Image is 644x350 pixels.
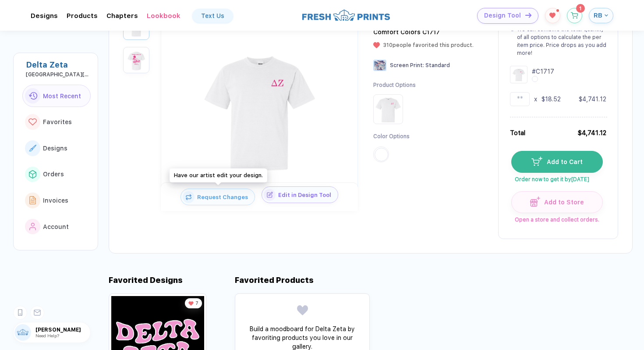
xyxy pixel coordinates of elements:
div: DesignsToggle dropdown menu [31,12,58,20]
img: link to icon [28,118,37,126]
img: Product Option [375,96,401,122]
button: link to iconAccount [22,215,91,238]
img: Design Group Summary Cell [510,66,527,83]
div: LookbookToggle dropdown menu chapters [147,12,180,20]
button: iconAdd to Cart [511,151,603,173]
span: Orders [43,171,64,178]
span: Add to Store [540,199,584,206]
img: icon [531,157,542,165]
button: link to iconOrders [22,163,91,186]
div: $4,741.12 [579,95,606,104]
div: # C1717 [532,67,554,76]
button: link to iconDesigns [22,137,91,160]
button: link to iconMost Recent [22,85,91,107]
sup: 1 [576,4,585,13]
div: $4,741.12 [577,128,606,138]
button: iconRequest Changes [180,189,255,205]
div: San Jose State University [26,71,91,78]
span: Add to Cart [542,158,583,165]
img: icon [530,196,540,207]
img: link to icon [28,92,37,100]
img: icon [264,189,276,201]
button: link to iconInvoices [22,189,91,212]
div: ProductsToggle dropdown menu [67,12,98,20]
div: Have our artist edit your design. [170,168,267,182]
span: Invoices [43,197,68,204]
span: Account [43,223,69,230]
span: RB [594,11,602,19]
button: Design Toolicon [477,8,538,24]
button: iconEdit in Design Tool [262,186,338,203]
span: Request Changes [195,194,255,200]
span: Designs [43,145,67,152]
div: $18.52 [541,95,561,104]
span: Screen Print : [390,62,424,68]
span: Comfort Colors C1717 [373,29,440,36]
span: Need Help? [35,333,59,338]
div: x [534,95,537,104]
div: Favorited Products [235,275,314,285]
span: 1 [579,6,581,11]
img: logo [302,8,390,22]
img: link to icon [29,196,36,204]
button: RB [589,8,613,23]
sup: 1 [556,9,559,12]
div: Text Us [201,12,224,19]
a: Text Us [192,9,233,23]
span: Edit in Design Tool [276,192,338,198]
div: Delta Zeta [26,60,91,69]
img: user profile [14,324,31,341]
span: [PERSON_NAME] [35,327,90,333]
img: c2561a65-a489-4d9b-9d93-144be12149a3_nt_back_1758582801920.jpg [125,49,147,71]
img: Screen Print [373,60,386,71]
span: Order now to get it by [DATE] [511,173,602,182]
span: Standard [425,62,450,68]
div: Lookbook [147,12,180,20]
div: ChaptersToggle dropdown menu chapters [106,12,138,20]
span: Favorites [43,118,72,125]
span: Design Tool [484,12,521,19]
div: Color Options [373,133,416,140]
div: Favorited Designs [109,275,183,285]
div: Total [510,128,525,138]
img: icon [183,191,195,203]
img: link to icon [29,170,36,178]
span: 7 [195,300,198,306]
img: c2561a65-a489-4d9b-9d93-144be12149a3_nt_front_1758582801917.jpg [189,38,329,178]
img: link to icon [29,145,36,151]
img: icon [525,13,531,18]
div: 7 [185,298,202,308]
div: Product Options [373,82,416,89]
div: We can combine the total quantity of all options to calculate the per item price. Price drops as ... [517,25,606,57]
button: iconAdd to Store [511,191,603,213]
span: Most Recent [43,93,81,100]
span: 310 people favorited this product. [383,42,474,48]
span: Open a store and collect orders. [511,213,602,223]
button: link to iconFavorites [22,111,91,133]
img: link to icon [29,223,36,231]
